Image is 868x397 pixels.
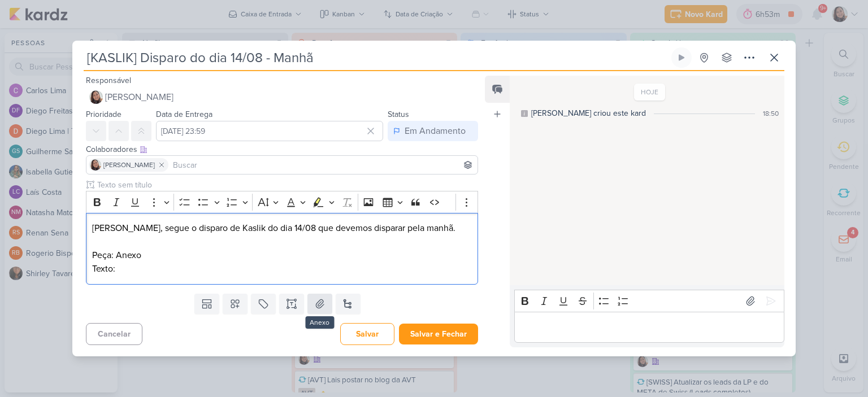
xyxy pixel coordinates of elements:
[92,221,472,262] p: [PERSON_NAME], segue o disparo de Kaslik do dia 14/08 que devemos disparar pela manhã. Peça: Anexo
[103,160,155,170] span: [PERSON_NAME]
[105,90,173,104] span: [PERSON_NAME]
[388,121,478,141] button: Em Andamento
[677,53,686,62] div: Ligar relógio
[156,110,212,119] label: Data de Entrega
[305,316,334,329] div: Anexo
[388,110,409,119] label: Status
[92,262,472,276] p: Texto:
[156,121,383,141] input: Select a date
[86,191,478,213] div: Editor toolbar
[763,108,779,119] div: 18:50
[84,47,669,68] input: Kard Sem Título
[90,159,101,171] img: Sharlene Khoury
[86,87,478,107] button: [PERSON_NAME]
[399,324,478,344] button: Salvar e Fechar
[514,312,784,343] div: Editor editing area: main
[86,323,142,345] button: Cancelar
[531,107,646,119] div: [PERSON_NAME] criou este kard
[86,76,131,85] label: Responsável
[89,90,103,104] img: Sharlene Khoury
[405,124,466,138] div: Em Andamento
[86,110,121,119] label: Prioridade
[95,179,478,191] input: Texto sem título
[340,323,394,345] button: Salvar
[86,143,478,155] div: Colaboradores
[171,158,475,172] input: Buscar
[514,290,784,312] div: Editor toolbar
[86,213,478,285] div: Editor editing area: main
